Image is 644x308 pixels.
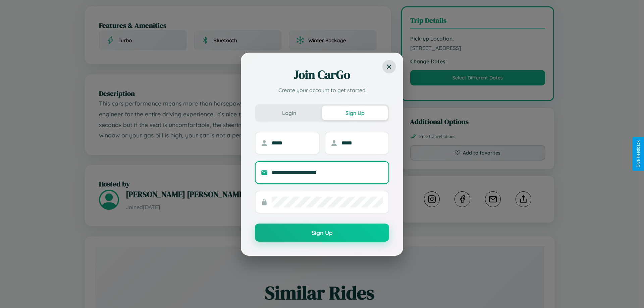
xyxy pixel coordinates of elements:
h2: Join CarGo [255,67,389,83]
button: Sign Up [322,106,388,120]
div: Give Feedback [636,140,641,168]
p: Create your account to get started [255,86,389,94]
button: Login [256,106,322,120]
button: Sign Up [255,224,389,242]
